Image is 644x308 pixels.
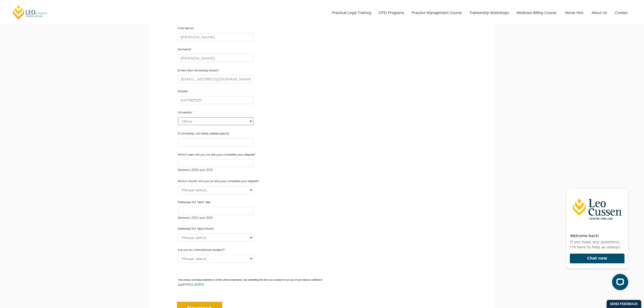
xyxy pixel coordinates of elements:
[375,1,408,24] a: CPD Programs
[178,255,254,263] select: Are you an international student?
[178,47,194,53] label: Surname
[328,1,375,24] a: Practical Legal Training
[178,227,216,232] label: Preferred PLT Start Month
[178,179,261,185] label: Which month will you (or did you) complete your degree?
[178,168,213,172] span: Between 2000 and 2030
[181,282,204,286] a: privacy policy
[178,207,254,215] input: Preferred PLT Start Year
[611,1,632,24] a: Contact
[178,186,254,194] select: Which month will you (or did you) complete your degree?
[12,4,48,20] a: [PERSON_NAME] Centre for Law
[178,117,254,125] select: University
[178,159,254,167] input: Which year will you (or did you) complete your degree?
[513,1,561,24] a: Medicare Billing Course
[178,132,231,137] label: If University not listed, please specify
[178,234,254,242] select: Preferred PLT Start Month
[178,110,195,116] label: University
[178,216,213,220] span: Between 2022 and 2030
[408,1,465,24] a: Practice Management Course
[178,200,212,206] label: Preferred PLT Start Year
[178,26,196,32] label: First Name
[178,33,254,41] input: First Name
[178,138,254,146] input: If University not listed, please specify
[178,89,190,95] label: Mobile
[178,75,254,83] input: Email (Non-University email)
[178,153,257,158] label: Which year will you (or did you) complete your degree?
[465,1,513,24] a: Traineeship Workshops
[587,1,611,24] a: About Us
[178,248,232,253] label: Are you an international student?
[178,68,221,74] label: Email (Non-University email)
[178,96,254,104] input: Mobile
[561,1,587,24] a: Venue Hire
[178,278,323,286] i: Your privacy and data protection is of the utmost importance. By submitting this form you consent...
[178,54,254,62] input: Surname
[562,179,630,294] iframe: LiveChat chat widget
